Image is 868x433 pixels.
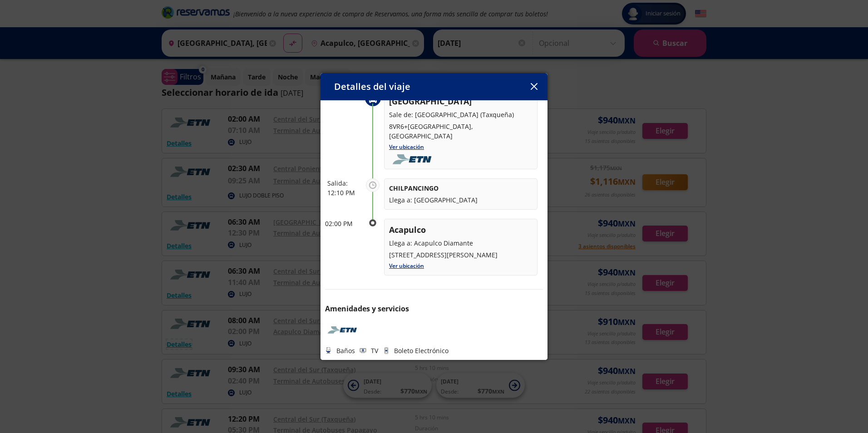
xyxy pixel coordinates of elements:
[325,323,361,337] img: ETN
[389,95,533,108] p: [GEOGRAPHIC_DATA]
[389,110,533,119] p: Sale de: [GEOGRAPHIC_DATA] (Taxqueña)
[389,122,533,141] p: 8VR6+[GEOGRAPHIC_DATA], [GEOGRAPHIC_DATA]
[389,262,424,270] a: Ver ubicación
[389,195,533,205] p: Llega a: [GEOGRAPHIC_DATA]
[325,219,361,228] p: 02:00 PM
[389,143,424,151] a: Ver ubicación
[371,346,378,355] p: TV
[389,250,533,260] p: [STREET_ADDRESS][PERSON_NAME]
[389,154,438,164] img: etn-lujo.png
[389,224,533,236] p: Acapulco
[336,346,355,355] p: Baños
[389,238,533,248] p: Llega a: Acapulco Diamante
[334,80,410,93] p: Detalles del viaje
[389,183,533,193] p: CHILPANCINGO
[325,303,543,314] p: Amenidades y servicios
[327,188,361,197] p: 12:10 PM
[327,178,361,188] p: Salida:
[394,346,449,355] p: Boleto Electrónico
